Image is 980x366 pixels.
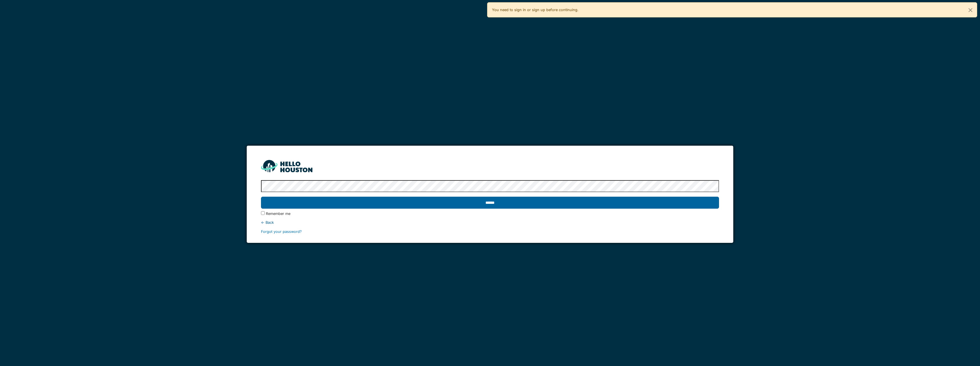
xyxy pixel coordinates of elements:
a: Forgot your password? [261,229,302,234]
div: You need to sign in or sign up before continuing. [487,2,977,17]
img: HH_line-BYnF2_Hg.png [261,160,312,172]
div: ← Back [261,220,719,225]
button: Close [964,3,977,18]
label: Remember me [266,211,290,216]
